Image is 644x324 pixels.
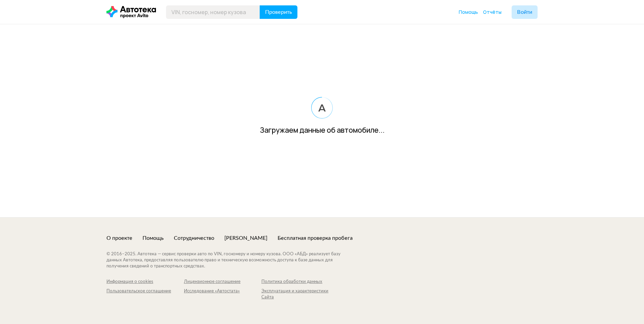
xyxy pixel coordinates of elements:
[106,288,184,300] a: Пользовательское соглашение
[106,234,132,242] a: О проекте
[166,5,260,19] input: VIN, госномер, номер кузова
[517,9,532,15] span: Войти
[483,9,502,15] span: Отчёты
[106,251,354,269] div: © 2016– 2025 . Автотека — сервис проверки авто по VIN, госномеру и номеру кузова. ООО «АБД» реали...
[174,234,214,242] a: Сотрудничество
[261,279,339,285] a: Политика обработки данных
[512,5,538,19] button: Войти
[142,234,164,242] a: Помощь
[184,288,261,300] a: Исследование «Автостата»
[483,9,502,15] a: Отчёты
[260,5,297,19] button: Проверить
[459,9,478,15] a: Помощь
[265,9,292,15] span: Проверить
[260,125,385,135] div: Загружаем данные об автомобиле...
[459,9,478,15] span: Помощь
[106,279,184,285] a: Информация о cookies
[184,279,261,285] a: Лицензионное соглашение
[261,288,339,300] a: Эксплуатация и характеристики Сайта
[184,288,261,294] div: Исследование «Автостата»
[278,234,353,242] a: Бесплатная проверка пробега
[106,288,184,294] div: Пользовательское соглашение
[224,234,267,242] a: [PERSON_NAME]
